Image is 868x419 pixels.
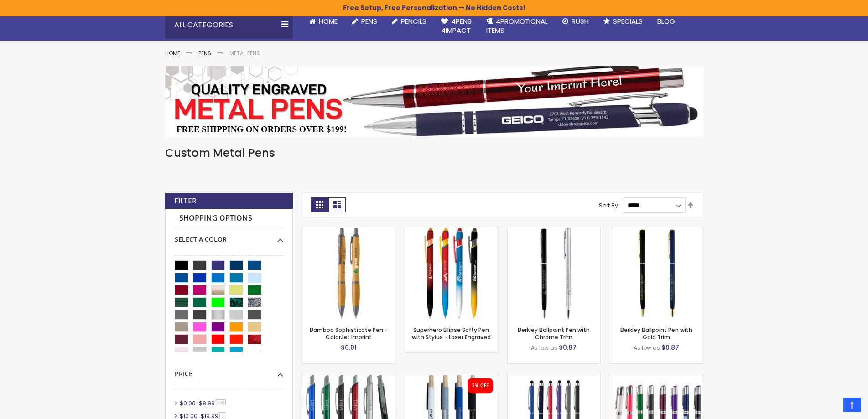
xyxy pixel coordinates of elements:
[302,11,345,31] a: Home
[174,196,197,206] strong: Filter
[613,16,643,26] span: Specials
[657,16,675,26] span: Blog
[405,227,498,234] a: Superhero Ellipse Softy Pen with Stylus - Laser Engraved
[405,227,498,320] img: Superhero Ellipse Softy Pen with Stylus - Laser Engraved
[479,11,555,41] a: 4PROMOTIONALITEMS
[634,344,660,352] span: As low as
[165,146,703,160] h1: Custom Metal Pens
[472,383,489,389] div: 5% OFF
[555,11,596,31] a: Rush
[508,227,600,320] img: Berkley Ballpoint Pen with Chrome Trim
[345,11,385,31] a: Pens
[361,16,377,26] span: Pens
[385,11,434,31] a: Pencils
[572,16,589,26] span: Rush
[198,49,211,57] a: Pens
[175,209,283,228] strong: Shopping Options
[518,326,590,341] a: Berkley Ballpoint Pen with Chrome Trim
[843,398,861,412] a: Top
[219,412,226,419] span: 3
[319,16,338,26] span: Home
[180,399,196,407] span: $0.00
[175,228,283,244] div: Select A Color
[199,399,215,407] span: $9.99
[531,344,557,352] span: As low as
[610,227,703,234] a: Berkley Ballpoint Pen with Gold Trim
[341,343,357,352] span: $0.01
[405,373,498,381] a: Eco-Friendly Aluminum Bali Satin Soft Touch Gel Click Pen
[302,373,395,381] a: Samster Metal Pen
[610,227,703,320] img: Berkley Ballpoint Pen with Gold Trim
[599,201,618,209] label: Sort By
[610,373,703,381] a: Earl Custom Gel Pen
[401,16,426,26] span: Pencils
[486,16,548,35] span: 4PROMOTIONAL ITEMS
[165,11,293,39] div: All Categories
[434,11,479,41] a: 4Pens4impact
[302,227,395,320] img: Bamboo Sophisticate Pen - ColorJet Imprint
[559,343,577,352] span: $0.87
[216,399,226,406] span: 198
[508,373,600,381] a: Minnelli Softy Pen with Stylus - Laser Engraved
[311,197,328,212] strong: Grid
[620,326,692,341] a: Berkley Ballpoint Pen with Gold Trim
[650,11,682,31] a: Blog
[177,399,229,407] a: $0.00-$9.99198
[441,16,472,35] span: 4Pens 4impact
[302,227,395,234] a: Bamboo Sophisticate Pen - ColorJet Imprint
[661,343,679,352] span: $0.87
[229,49,260,57] strong: Metal Pens
[596,11,650,31] a: Specials
[412,326,491,341] a: Superhero Ellipse Softy Pen with Stylus - Laser Engraved
[310,326,388,341] a: Bamboo Sophisticate Pen - ColorJet Imprint
[165,66,703,137] img: Metal Pens
[508,227,600,234] a: Berkley Ballpoint Pen with Chrome Trim
[165,49,180,57] a: Home
[175,363,283,378] div: Price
